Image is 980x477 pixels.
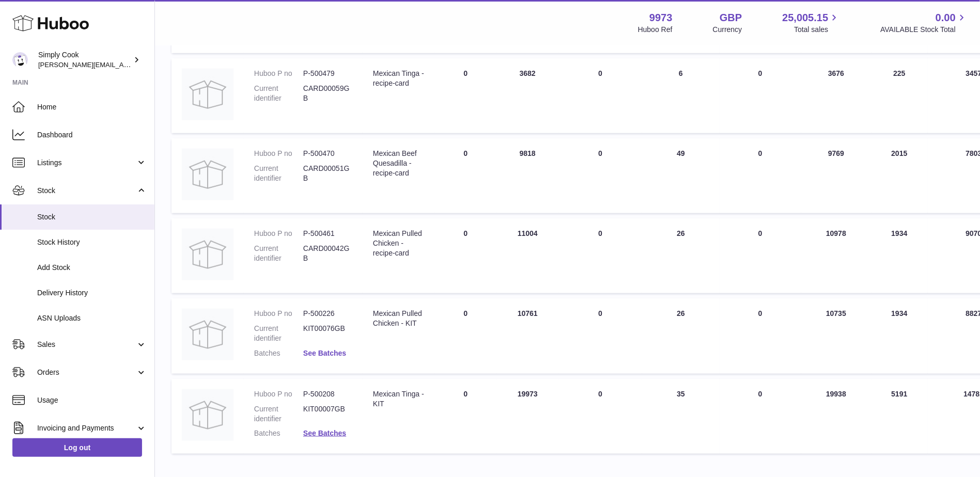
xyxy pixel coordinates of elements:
dd: KIT00007GB [303,404,352,424]
td: 3682 [496,58,558,133]
td: 3676 [801,58,872,133]
td: 26 [642,298,720,374]
span: Delivery History [37,288,147,298]
a: 25,005.15 Total sales [782,11,840,35]
span: AVAILABLE Stock Total [880,25,968,35]
td: 0 [434,218,496,293]
dt: Current identifier [254,84,303,103]
span: Stock [37,212,147,222]
span: Stock History [37,237,147,247]
dd: P-500479 [303,69,352,78]
span: Total sales [794,25,840,35]
strong: 9973 [649,11,673,25]
dt: Huboo P no [254,309,303,319]
td: 0 [434,58,496,133]
dt: Current identifier [254,244,303,263]
dd: CARD00059GB [303,84,352,103]
span: Invoicing and Payments [37,423,136,433]
td: 11004 [496,218,558,293]
img: product image [182,309,234,360]
dt: Huboo P no [254,149,303,158]
div: Mexican Pulled Chicken - KIT [373,309,424,328]
dd: P-500208 [303,389,352,399]
td: 0 [434,379,496,454]
span: Dashboard [37,130,147,140]
span: Usage [37,395,147,405]
td: 10761 [496,298,558,374]
span: 0.00 [936,11,956,25]
td: 26 [642,218,720,293]
td: 1934 [872,298,928,374]
td: 0 [434,138,496,213]
div: Simply Cook [38,50,131,70]
span: Stock [37,186,136,196]
dd: P-500461 [303,229,352,239]
td: 0 [558,58,642,133]
div: Currency [713,25,742,35]
img: product image [182,229,234,280]
img: emma@simplycook.com [12,52,28,68]
span: 0 [758,229,763,237]
span: ASN Uploads [37,313,147,323]
td: 5191 [872,379,928,454]
span: Add Stock [37,263,147,273]
td: 0 [558,138,642,213]
strong: GBP [720,11,742,25]
span: Sales [37,340,136,349]
td: 10978 [801,218,872,293]
td: 6 [642,58,720,133]
img: product image [182,69,234,120]
img: product image [182,149,234,200]
a: See Batches [303,349,346,357]
td: 19973 [496,379,558,454]
span: 25,005.15 [782,11,828,25]
span: Listings [37,158,136,168]
dd: CARD00042GB [303,244,352,263]
dd: CARD00051GB [303,164,352,183]
div: Huboo Ref [638,25,673,35]
dt: Huboo P no [254,229,303,239]
td: 19938 [801,379,872,454]
td: 0 [558,379,642,454]
span: 0 [758,390,763,398]
span: 0 [758,69,763,77]
dt: Current identifier [254,164,303,183]
td: 35 [642,379,720,454]
div: Mexican Beef Quesadilla - recipe-card [373,149,424,178]
a: See Batches [303,429,346,437]
dt: Huboo P no [254,69,303,78]
td: 2015 [872,138,928,213]
td: 9818 [496,138,558,213]
dt: Batches [254,428,303,438]
dt: Huboo P no [254,389,303,399]
dt: Current identifier [254,404,303,424]
a: Log out [12,438,142,457]
dd: KIT00076GB [303,324,352,343]
span: 0 [758,149,763,157]
span: 0 [758,309,763,317]
span: [PERSON_NAME][EMAIL_ADDRESS][DOMAIN_NAME] [38,60,207,69]
td: 0 [558,298,642,374]
dd: P-500226 [303,309,352,319]
td: 0 [434,298,496,374]
dt: Current identifier [254,324,303,343]
dt: Batches [254,348,303,358]
td: 9769 [801,138,872,213]
img: product image [182,389,234,441]
div: Mexican Pulled Chicken - recipe-card [373,229,424,258]
div: Mexican Tinga - recipe-card [373,69,424,88]
span: Home [37,102,147,112]
td: 10735 [801,298,872,374]
td: 49 [642,138,720,213]
div: Mexican Tinga - KIT [373,389,424,409]
a: 0.00 AVAILABLE Stock Total [880,11,968,35]
dd: P-500470 [303,149,352,158]
td: 1934 [872,218,928,293]
span: Orders [37,368,136,377]
td: 225 [872,58,928,133]
td: 0 [558,218,642,293]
